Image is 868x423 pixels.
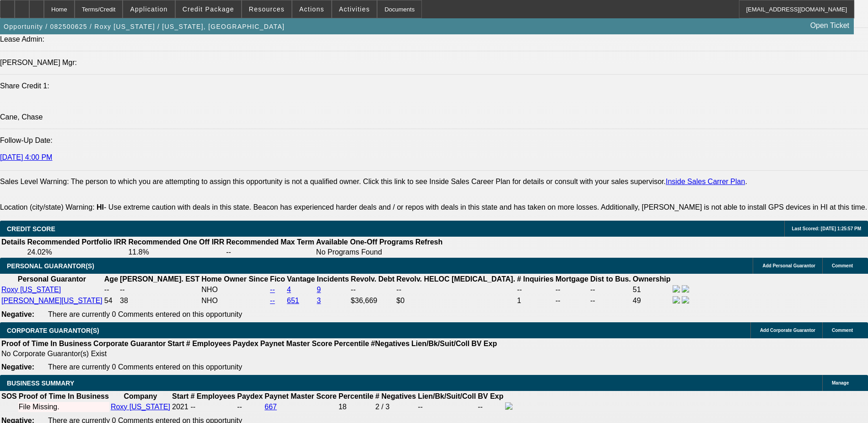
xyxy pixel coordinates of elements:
th: Recommended Max Term [226,238,315,247]
td: -- [417,402,476,412]
img: facebook-icon.png [505,402,512,410]
span: Activities [339,5,370,13]
span: Manage [832,380,849,385]
b: Start [167,340,184,347]
td: -- [119,285,200,295]
td: -- [555,296,589,306]
b: Lien/Bk/Suit/Coll [411,340,469,347]
span: -- [190,403,195,411]
th: Refresh [415,238,443,247]
b: [PERSON_NAME]. EST [120,275,199,283]
b: Start [172,392,189,400]
td: No Programs Found [316,248,414,257]
th: Details [1,238,26,247]
span: Last Scored: [DATE] 1:25:57 PM [792,226,861,231]
td: 24.02% [27,248,127,257]
img: linkedin-icon.png [682,296,689,304]
b: Revolv. HELOC [MEDICAL_DATA]. [396,275,515,283]
b: Paydex [233,340,259,347]
b: Mortgage [555,275,588,283]
b: Lien/Bk/Suit/Coll [418,392,476,400]
button: Activities [332,0,377,18]
a: Roxy [US_STATE] [111,403,170,411]
td: -- [477,402,504,412]
td: 11.8% [128,248,225,257]
a: Roxy [US_STATE] [1,286,61,293]
b: Home Owner Since [201,275,268,283]
th: Recommended Portfolio IRR [27,238,127,247]
td: No Corporate Guarantor(s) Exist [1,349,501,358]
b: # Inquiries [517,275,554,283]
b: HI [97,203,104,211]
button: Actions [292,0,331,18]
span: There are currently 0 Comments entered on this opportunity [48,310,242,318]
td: 54 [104,296,119,306]
td: -- [517,285,554,295]
div: 18 [339,403,373,411]
b: Paynet Master Score [260,340,332,347]
span: BUSINESS SUMMARY [7,380,74,387]
b: Corporate Guarantor [93,340,166,347]
b: BV Exp [471,340,497,347]
a: 3 [317,297,321,304]
th: Proof of Time In Business [1,339,92,348]
a: 667 [264,403,277,411]
a: -- [270,286,275,293]
b: Vantage [287,275,315,283]
button: Credit Package [176,0,241,18]
img: facebook-icon.png [673,296,680,304]
b: Paydex [237,392,263,400]
td: -- [350,285,395,295]
td: 38 [119,296,200,306]
th: Proof of Time In Business [18,392,109,401]
td: $0 [396,296,516,306]
img: linkedin-icon.png [682,285,689,293]
td: -- [226,248,315,257]
b: Paynet Master Score [264,392,336,400]
span: Actions [299,5,324,13]
td: NHO [201,285,269,295]
span: Credit Package [183,5,234,13]
b: # Employees [186,340,231,347]
span: Add Corporate Guarantor [760,328,815,333]
div: File Missing. [19,403,109,411]
span: Comment [832,263,853,268]
td: 2021 [172,402,189,412]
th: SOS [1,392,17,401]
button: Application [123,0,174,18]
b: Fico [270,275,285,283]
div: 2 / 3 [375,403,416,411]
a: 9 [317,286,321,293]
td: 49 [632,296,671,306]
b: #Negatives [371,340,410,347]
img: facebook-icon.png [673,285,680,293]
a: 651 [287,297,299,304]
label: - Use extreme caution with deals in this state. Beacon has experienced harder deals and / or repo... [97,203,867,211]
span: Add Personal Guarantor [762,263,815,268]
b: Dist to Bus. [590,275,631,283]
a: -- [270,297,275,304]
a: 4 [287,286,291,293]
a: Open Ticket [807,18,853,33]
td: -- [237,402,263,412]
button: Resources [242,0,291,18]
b: Percentile [334,340,369,347]
b: # Negatives [375,392,416,400]
b: BV Exp [478,392,503,400]
b: Incidents [317,275,349,283]
td: -- [590,285,631,295]
td: -- [104,285,119,295]
span: CREDIT SCORE [7,225,55,233]
span: Comment [832,328,853,333]
td: -- [555,285,589,295]
b: Negative: [1,310,34,318]
b: Revolv. Debt [351,275,395,283]
th: Recommended One Off IRR [128,238,225,247]
b: Percentile [339,392,373,400]
span: Opportunity / 082500625 / Roxy [US_STATE] / [US_STATE], [GEOGRAPHIC_DATA] [4,23,285,30]
td: 51 [632,285,671,295]
span: Application [130,5,167,13]
span: PERSONAL GUARANTOR(S) [7,262,94,270]
td: $36,669 [350,296,395,306]
span: There are currently 0 Comments entered on this opportunity [48,363,242,371]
